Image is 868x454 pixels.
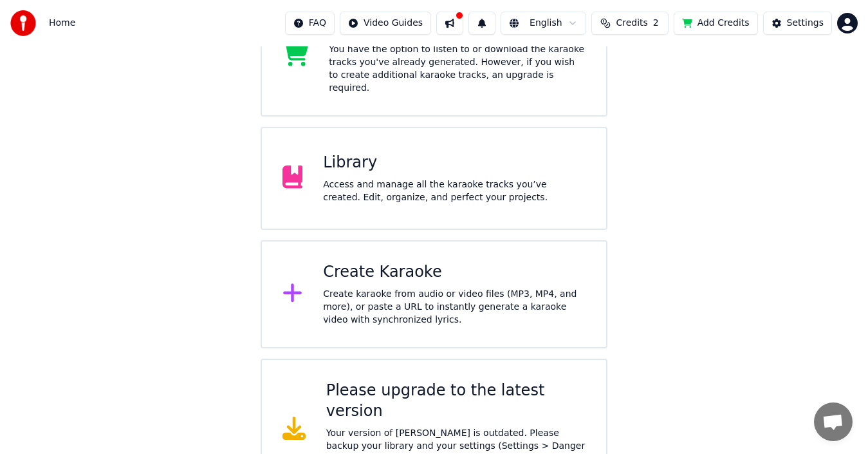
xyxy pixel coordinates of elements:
button: Video Guides [340,12,431,35]
span: Home [49,17,75,30]
div: You have the option to listen to or download the karaoke tracks you've already generated. However... [329,43,586,95]
button: Add Credits [674,12,758,35]
nav: breadcrumb [49,17,75,30]
button: Settings [763,12,832,35]
span: 2 [653,17,659,30]
div: Otwarty czat [814,402,853,441]
div: Settings [787,17,824,30]
button: Credits2 [591,12,669,35]
img: youka [10,10,36,36]
span: Credits [616,17,647,30]
button: FAQ [285,12,335,35]
div: Access and manage all the karaoke tracks you’ve created. Edit, organize, and perfect your projects. [323,178,586,204]
div: Create Karaoke [323,262,586,283]
div: Library [323,153,586,173]
div: Create karaoke from audio or video files (MP3, MP4, and more), or paste a URL to instantly genera... [323,288,586,326]
div: Please upgrade to the latest version [326,381,586,422]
